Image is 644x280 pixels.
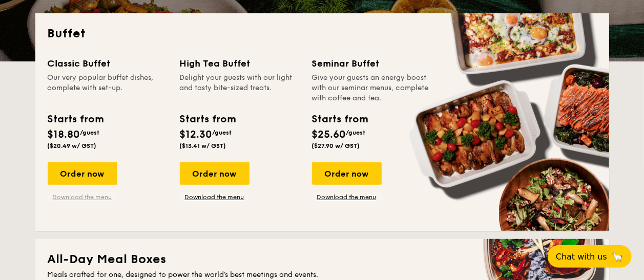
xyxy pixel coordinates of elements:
[346,129,366,136] span: /guest
[312,56,432,71] div: Seminar Buffet
[611,251,624,263] span: 🦙
[180,56,300,71] div: High Tea Buffet
[48,128,80,141] span: $18.80
[213,129,232,136] span: /guest
[48,73,168,103] div: Our very popular buffet dishes, complete with set-up.
[548,245,632,268] button: Chat with us🦙
[48,26,597,42] h2: Buffet
[48,251,597,268] h2: All-Day Meal Boxes
[48,193,117,201] a: Download the menu
[180,73,300,103] div: Delight your guests with our light and tasty bite-sized treats.
[312,73,432,103] div: Give your guests an energy boost with our seminar menus, complete with coffee and tea.
[180,162,250,185] div: Order now
[312,162,382,185] div: Order now
[48,56,168,71] div: Classic Buffet
[556,252,607,262] span: Chat with us
[80,129,100,136] span: /guest
[48,270,597,280] div: Meals crafted for one, designed to power the world's best meetings and events.
[180,142,226,149] span: ($13.41 w/ GST)
[180,128,213,141] span: $12.30
[180,193,250,201] a: Download the menu
[48,162,117,185] div: Order now
[312,193,382,201] a: Download the menu
[48,142,97,149] span: ($20.49 w/ GST)
[180,112,236,127] div: Starts from
[48,112,103,127] div: Starts from
[312,128,346,141] span: $25.60
[312,112,368,127] div: Starts from
[312,142,360,149] span: ($27.90 w/ GST)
